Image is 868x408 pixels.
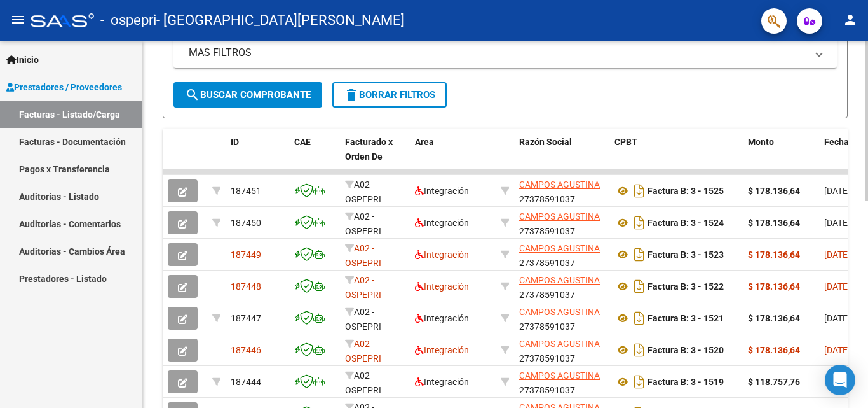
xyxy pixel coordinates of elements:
[609,129,743,185] datatable-header-cell: CPBT
[631,181,648,201] i: Descargar documento
[631,340,648,360] i: Descargar documento
[631,213,648,233] i: Descargar documento
[345,243,381,268] span: A02 - OSPEPRI
[519,179,600,190] span: CAMPOS AGUSTINA
[631,308,648,328] i: Descargar documento
[519,370,600,381] span: CAMPOS AGUSTINA
[294,137,311,147] span: CAE
[173,38,837,68] mat-expansion-panel-header: MAS FILTROS
[185,89,311,101] span: Buscar Comprobante
[519,369,604,395] div: 27378591037
[415,281,469,292] span: Integración
[231,186,261,196] span: 187451
[340,129,410,185] datatable-header-cell: Facturado x Orden De
[345,370,381,395] span: A02 - OSPEPRI
[631,372,648,392] i: Descargar documento
[648,218,724,228] strong: Factura B: 3 - 1524
[519,275,600,285] span: CAMPOS AGUSTINA
[231,281,261,292] span: 187448
[514,129,609,185] datatable-header-cell: Razón Social
[519,243,600,253] span: CAMPOS AGUSTINA
[824,281,850,292] span: [DATE]
[748,186,800,196] strong: $ 178.136,64
[648,186,724,196] strong: Factura B: 3 - 1525
[743,129,819,185] datatable-header-cell: Monto
[415,313,469,323] span: Integración
[189,46,806,60] mat-panel-title: MAS FILTROS
[345,137,393,162] span: Facturado x Orden De
[415,137,434,147] span: Area
[231,377,261,387] span: 187444
[231,313,261,323] span: 187447
[748,137,774,147] span: Monto
[344,89,435,101] span: Borrar Filtros
[332,82,447,108] button: Borrar Filtros
[415,345,469,355] span: Integración
[631,244,648,265] i: Descargar documento
[410,129,496,185] datatable-header-cell: Area
[10,12,25,27] mat-icon: menu
[519,337,604,363] div: 27378591037
[415,218,469,228] span: Integración
[289,129,340,185] datatable-header-cell: CAE
[345,307,381,332] span: A02 - OSPEPRI
[100,6,156,34] span: - ospepri
[519,211,600,222] span: CAMPOS AGUSTINA
[185,87,200,102] mat-icon: search
[648,345,724,355] strong: Factura B: 3 - 1520
[631,276,648,297] i: Descargar documento
[345,339,381,363] span: A02 - OSPEPRI
[345,179,381,204] span: A02 - OSPEPRI
[6,80,122,94] span: Prestadores / Proveedores
[519,307,600,317] span: CAMPOS AGUSTINA
[843,12,858,27] mat-icon: person
[156,6,405,34] span: - [GEOGRAPHIC_DATA][PERSON_NAME]
[415,250,469,260] span: Integración
[824,218,850,228] span: [DATE]
[748,345,800,355] strong: $ 178.136,64
[519,241,604,268] div: 27378591037
[824,345,850,355] span: [DATE]
[415,377,469,387] span: Integración
[519,137,572,147] span: Razón Social
[748,313,800,323] strong: $ 178.136,64
[824,313,850,323] span: [DATE]
[748,377,800,387] strong: $ 118.757,76
[345,211,381,236] span: A02 - OSPEPRI
[748,281,800,292] strong: $ 178.136,64
[231,137,239,147] span: ID
[614,137,637,147] span: CPBT
[825,365,855,395] div: Open Intercom Messenger
[226,129,289,185] datatable-header-cell: ID
[345,275,381,300] span: A02 - OSPEPRI
[748,218,800,228] strong: $ 178.136,64
[648,313,724,323] strong: Factura B: 3 - 1521
[231,250,261,260] span: 187449
[519,305,604,332] div: 27378591037
[231,218,261,228] span: 187450
[748,250,800,260] strong: $ 178.136,64
[824,186,850,196] span: [DATE]
[344,87,359,102] mat-icon: delete
[824,250,850,260] span: [DATE]
[519,339,600,349] span: CAMPOS AGUSTINA
[519,178,604,204] div: 27378591037
[173,82,322,108] button: Buscar Comprobante
[648,377,724,387] strong: Factura B: 3 - 1519
[415,186,469,196] span: Integración
[824,377,850,387] span: [DATE]
[648,250,724,260] strong: Factura B: 3 - 1523
[519,273,604,300] div: 27378591037
[648,281,724,292] strong: Factura B: 3 - 1522
[231,345,261,355] span: 187446
[6,53,39,67] span: Inicio
[519,209,604,236] div: 27378591037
